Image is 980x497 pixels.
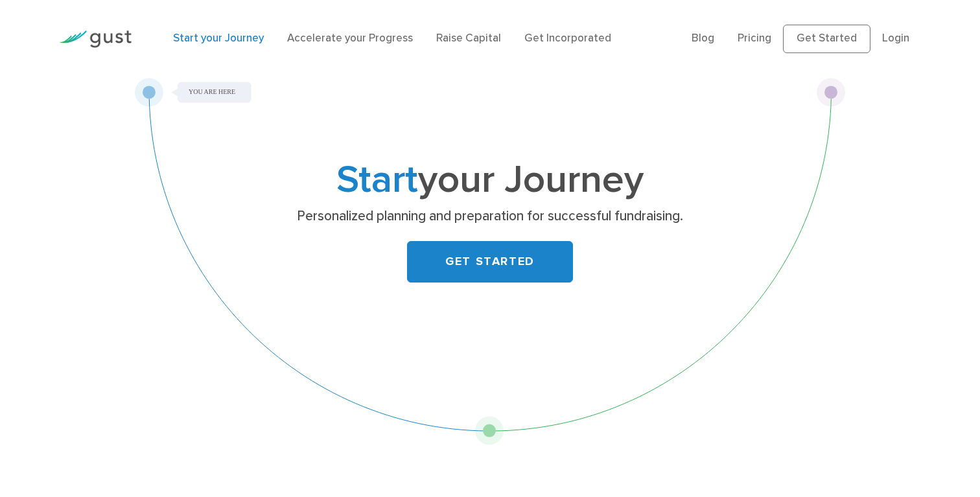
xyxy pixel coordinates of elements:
[783,25,870,53] a: Get Started
[882,32,909,45] a: Login
[436,32,501,45] a: Raise Capital
[59,30,132,48] img: Gust Logo
[173,32,264,45] a: Start your Journey
[239,207,741,225] p: Personalized planning and preparation for successful fundraising.
[287,32,413,45] a: Accelerate your Progress
[234,163,746,198] h1: your Journey
[524,32,611,45] a: Get Incorporated
[692,32,714,45] a: Blog
[336,157,418,203] span: Start
[738,32,771,45] a: Pricing
[407,241,573,283] a: GET STARTED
